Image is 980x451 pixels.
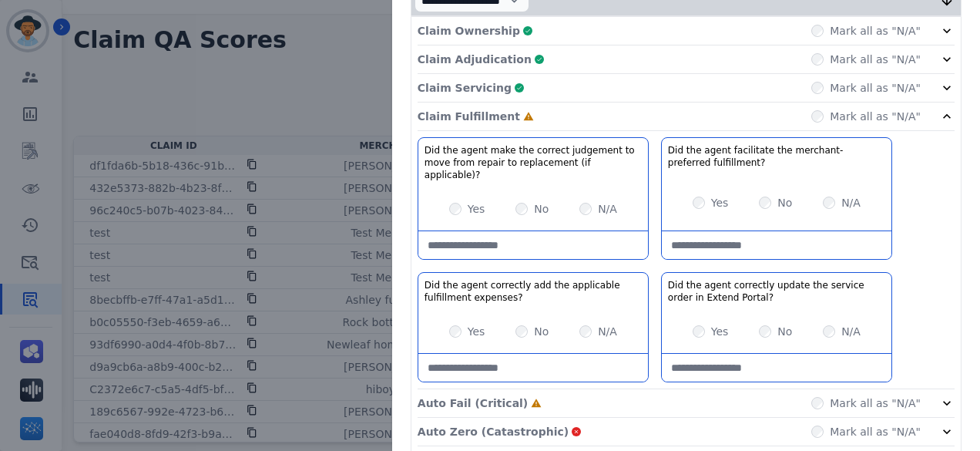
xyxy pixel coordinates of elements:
label: Mark all as "N/A" [830,80,921,96]
label: Mark all as "N/A" [830,23,921,39]
label: Mark all as "N/A" [830,109,921,124]
label: Yes [711,324,729,339]
h3: Did the agent make the correct judgement to move from repair to replacement (if applicable)? [425,144,642,181]
label: Yes [468,201,485,217]
label: N/A [841,324,861,339]
label: Mark all as "N/A" [830,424,921,439]
p: Claim Adjudication [418,52,532,67]
p: Claim Ownership [418,23,520,39]
label: Mark all as "N/A" [830,52,921,67]
p: Claim Fulfillment [418,109,520,124]
h3: Did the agent correctly update the service order in Extend Portal? [668,279,885,304]
label: N/A [841,195,861,210]
label: No [777,195,792,210]
label: Yes [711,195,729,210]
label: Yes [468,324,485,339]
label: No [534,201,549,217]
p: Auto Zero (Catastrophic) [418,424,569,439]
label: No [777,324,792,339]
label: No [534,324,549,339]
label: N/A [598,201,617,217]
h3: Did the agent facilitate the merchant-preferred fulfillment? [668,144,885,169]
p: Auto Fail (Critical) [418,395,528,411]
label: Mark all as "N/A" [830,395,921,411]
p: Claim Servicing [418,80,512,96]
label: N/A [598,324,617,339]
h3: Did the agent correctly add the applicable fulfillment expenses? [425,279,642,304]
